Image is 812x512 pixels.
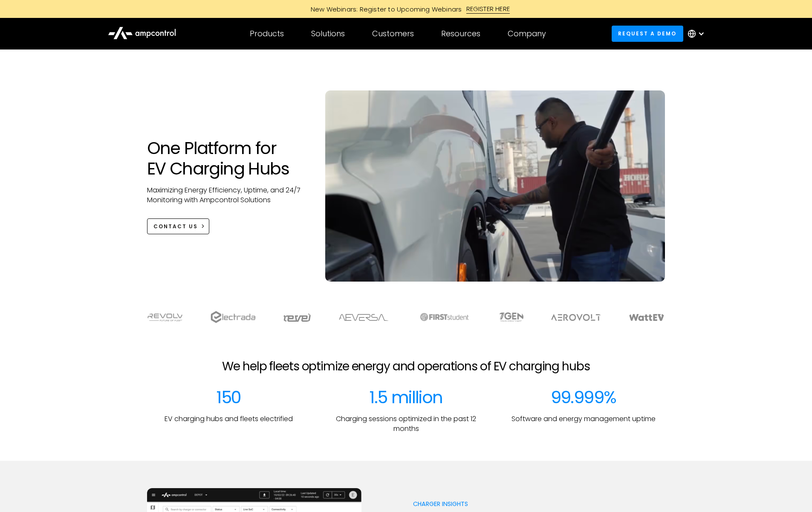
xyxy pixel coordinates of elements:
[413,500,577,508] p: Charger Insights
[629,314,665,321] img: WattEV logo
[165,414,293,424] p: EV charging hubs and fleets electrified
[222,359,589,374] h2: We help fleets optimize energy and operations of EV charging hubs
[147,138,309,179] h1: One Platform for EV Charging Hubs
[311,29,345,38] div: Solutions
[369,387,442,407] div: 1.5 million
[441,29,480,38] div: Resources
[153,223,198,230] div: CONTACT US
[551,314,601,321] img: Aerovolt Logo
[250,29,284,38] div: Products
[214,4,598,14] a: New Webinars: Register to Upcoming WebinarsREGISTER HERE
[372,29,414,38] div: Customers
[612,26,683,41] a: Request a demo
[551,387,616,407] div: 99.999%
[302,5,466,14] div: New Webinars: Register to Upcoming Webinars
[508,29,546,38] div: Company
[147,186,309,205] p: Maximizing Energy Efficiency, Uptime, and 24/7 Monitoring with Ampcontrol Solutions
[466,4,510,14] div: REGISTER HERE
[324,414,488,433] p: Charging sessions optimized in the past 12 months
[511,414,656,424] p: Software and energy management uptime
[147,218,210,234] a: CONTACT US
[211,311,255,323] img: electrada logo
[216,387,241,407] div: 150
